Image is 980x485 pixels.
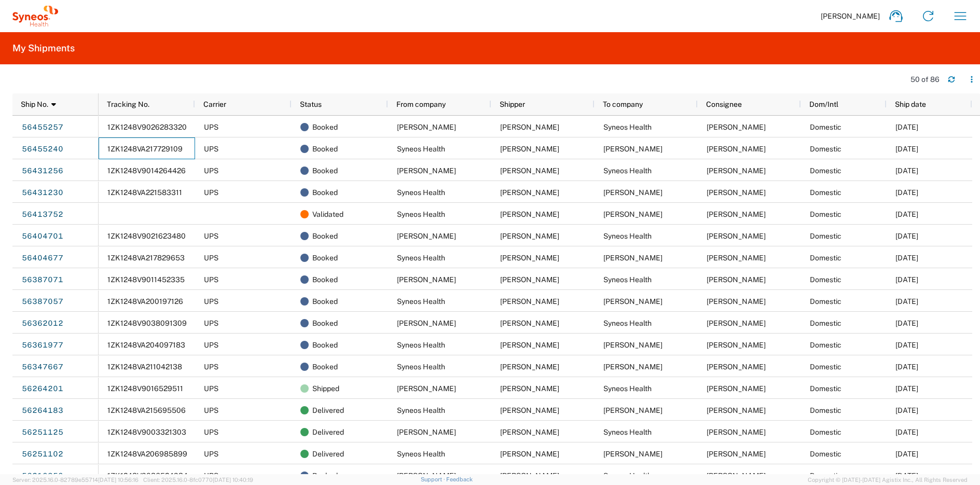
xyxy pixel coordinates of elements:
[21,271,64,288] a: 56387071
[107,384,183,393] span: 1ZK1248V9016529511
[810,123,841,131] span: Domestic
[810,232,841,240] span: Domestic
[706,100,742,108] span: Consignee
[603,406,662,414] span: Chad Baumgardner
[895,123,918,131] span: 08/11/2025
[312,247,338,269] span: Booked
[21,424,64,440] a: 56251125
[707,472,766,480] span: Juan Gonzalez
[707,188,766,197] span: Raghu Batchu
[397,167,456,175] span: Raghu Batchu
[12,42,75,54] h2: My Shipments
[312,290,338,312] span: Booked
[107,406,186,414] span: 1ZK1248VA215695506
[810,297,841,306] span: Domestic
[397,232,456,240] span: Chad Baumgardner
[500,232,559,240] span: Chad Baumgardner
[204,232,218,240] span: UPS
[204,428,218,436] span: UPS
[397,188,445,197] span: Syneos Health
[204,123,218,131] span: UPS
[707,232,766,240] span: Juan Gonzalez
[810,341,841,349] span: Domestic
[107,297,183,306] span: 1ZK1248VA200197126
[107,472,188,480] span: 1ZK1248V9036524934
[895,384,918,393] span: 07/22/2025
[204,384,218,393] span: UPS
[810,472,841,480] span: Domestic
[21,119,64,135] a: 56455257
[107,275,185,284] span: 1ZK1248V9011452335
[810,406,841,414] span: Domestic
[707,406,766,414] span: Chad Baumgardner
[895,319,918,327] span: 07/31/2025
[707,210,766,218] span: Allen DeSena
[204,319,218,327] span: UPS
[21,467,64,484] a: 56210950
[107,145,183,153] span: 1ZK1248VA217729109
[21,337,64,353] a: 56361977
[603,210,662,218] span: Allen DeSena
[500,254,559,262] span: Juan Gonzalez
[204,406,218,414] span: UPS
[204,167,218,175] span: UPS
[312,116,338,138] span: Booked
[312,182,338,203] span: Booked
[397,363,445,371] span: Syneos Health
[312,203,343,225] span: Validated
[204,254,218,262] span: UPS
[397,450,445,458] span: Syneos Health
[397,297,445,306] span: Syneos Health
[707,384,766,393] span: Juan Gonzalez
[203,100,226,108] span: Carrier
[895,210,918,218] span: 08/06/2025
[397,406,445,414] span: Syneos Health
[21,380,64,397] a: 56264201
[21,402,64,419] a: 56264183
[603,232,652,240] span: Syneos Health
[810,275,841,284] span: Domestic
[603,319,652,327] span: Syneos Health
[707,145,766,153] span: Michael Green
[397,341,445,349] span: Syneos Health
[707,254,766,262] span: Chad Baumgardner
[21,358,64,375] a: 56347667
[603,341,662,349] span: Shanterria Nance
[312,269,338,290] span: Booked
[500,167,559,175] span: Raghu Batchu
[213,477,253,483] span: [DATE] 10:40:19
[312,421,344,443] span: Delivered
[809,100,838,108] span: Dom/Intl
[707,363,766,371] span: Eileen Reich
[603,145,662,153] span: Michael Green
[21,228,64,244] a: 56404701
[107,319,187,327] span: 1ZK1248V9038091309
[397,384,456,393] span: Chad Baumgardner
[895,297,918,306] span: 08/04/2025
[810,384,841,393] span: Domestic
[707,450,766,458] span: Kristen Shearn
[603,428,652,436] span: Syneos Health
[603,100,643,108] span: To company
[21,293,64,310] a: 56387057
[107,167,186,175] span: 1ZK1248V9014264426
[312,312,338,334] span: Booked
[397,210,445,218] span: Syneos Health
[500,319,559,327] span: Shanterria Nance
[107,100,149,108] span: Tracking No.
[204,188,218,197] span: UPS
[21,184,64,201] a: 56431230
[810,188,841,197] span: Domestic
[446,476,473,482] a: Feedback
[421,476,447,482] a: Support
[300,100,322,108] span: Status
[397,319,456,327] span: Shanterria Nance
[603,188,662,197] span: Raghu Batchu
[12,477,139,483] span: Server: 2025.16.0-82789e55714
[810,145,841,153] span: Domestic
[910,75,940,84] div: 50 of 86
[500,145,559,153] span: Juan Gonzalez
[895,363,918,371] span: 07/30/2025
[312,138,338,160] span: Booked
[707,319,766,327] span: Juan Gonzalez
